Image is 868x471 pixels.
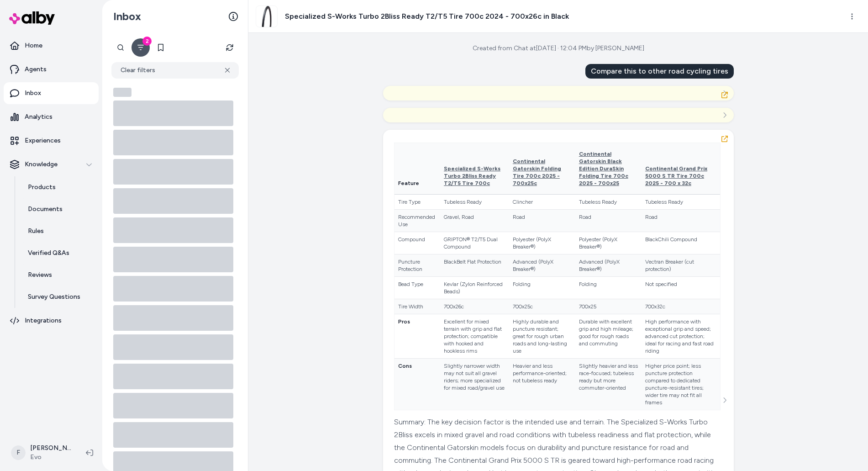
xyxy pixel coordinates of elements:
p: Rules [28,227,44,236]
td: High performance with exceptional grip and speed; advanced cut protection; ideal for racing and f... [642,314,720,359]
td: Tire Width [395,299,440,314]
p: Verified Q&As [28,249,69,258]
p: Reviews [28,270,52,280]
td: Slightly heavier and less race-focused; tubeless ready but more commuter-oriented [575,359,642,410]
td: GRIPTON® T2/T5 Dual Compound [440,232,509,254]
strong: Cons [398,363,412,369]
p: Documents [28,205,63,214]
span: Continental Gatorskin Black Edition DuraSkin Folding Tire 700c 2025 - 700x25 [579,151,628,186]
a: Analytics [4,106,99,128]
td: Gravel, Road [440,210,509,232]
p: Analytics [25,112,53,122]
img: alby Logo [9,11,55,25]
a: Agents [4,58,99,80]
p: Experiences [25,136,61,145]
td: Slightly narrower width may not suit all gravel riders; more specialized for mixed road/gravel use [440,359,509,410]
div: 2 [142,37,152,46]
td: Not specified [642,277,720,299]
button: Knowledge [4,153,99,175]
p: Agents [25,65,47,74]
h2: Inbox [113,10,141,23]
td: Tire Type [395,195,440,210]
td: Compound [395,232,440,254]
td: Advanced (PolyX Breaker®) [575,254,642,277]
button: F[PERSON_NAME]Evo [5,438,79,467]
td: Tubeless Ready [575,195,642,210]
a: Rules [19,220,99,242]
strong: Pros [398,318,410,325]
td: 700x26c [440,299,509,314]
td: Vectran Breaker (cut protection) [642,254,720,277]
td: Recommended Use [395,210,440,232]
td: Puncture Protection [395,254,440,277]
td: Higher price point; less puncture protection compared to dedicated puncture-resistant tires; wide... [642,359,720,410]
span: Evo [30,453,71,462]
a: Survey Questions [19,286,99,308]
td: BlackChili Compound [642,232,720,254]
a: Integrations [4,310,99,332]
td: Road [509,210,575,232]
p: Integrations [25,316,62,325]
td: 700x25 [575,299,642,314]
a: Products [19,176,99,198]
a: Verified Q&As [19,242,99,264]
td: 700x25c [509,299,575,314]
p: Inbox [25,89,41,98]
span: F [11,445,26,460]
td: Polyester (PolyX Breaker®) [575,232,642,254]
td: Excellent for mixed terrain with grip and flat protection; compatible with hooked and hookless rims [440,314,509,359]
td: Folding [509,277,575,299]
h3: Specialized S-Works Turbo 2Bliss Ready T2/T5 Tire 700c 2024 - 700x26c in Black [285,11,569,22]
div: Created from Chat at [DATE] · 12:04 PM by [PERSON_NAME] [473,44,644,53]
button: Filter [132,38,150,57]
span: Specialized S-Works Turbo 2Bliss Ready T2/T5 Tire 700c [444,165,500,186]
a: Inbox [4,82,99,104]
button: Clear filters [111,62,239,79]
td: Folding [575,277,642,299]
span: Continental Gatorskin Folding Tire 700c 2025 - 700x25c [513,158,561,186]
a: Home [4,35,99,57]
td: BlackBelt Flat Protection [440,254,509,277]
span: Continental Grand Prix 5000 S TR Tire 700c 2025 - 700 x 32c [645,165,707,186]
td: Tubeless Ready [642,195,720,210]
button: Refresh [221,38,239,57]
img: specialized-s-works-turbo-2bliss-ready-t2-t5-tire-700c-.jpg [256,6,277,27]
p: Products [28,183,56,192]
td: 700x32c [642,299,720,314]
p: Home [25,41,42,50]
a: Reviews [19,264,99,286]
a: Experiences [4,130,99,152]
td: Advanced (PolyX Breaker®) [509,254,575,277]
button: See more [719,110,730,121]
div: Compare this to other road cycling tires [585,64,734,79]
td: Polyester (PolyX Breaker®) [509,232,575,254]
th: Feature [395,143,440,195]
p: Survey Questions [28,292,80,302]
td: Road [575,210,642,232]
a: Documents [19,198,99,220]
td: Tubeless Ready [440,195,509,210]
p: [PERSON_NAME] [30,444,71,453]
td: Kevlar (Zylon Reinforced Beads) [440,277,509,299]
td: Highly durable and puncture resistant; great for rough urban roads and long-lasting use [509,314,575,359]
button: See more [719,395,730,406]
td: Clincher [509,195,575,210]
td: Heavier and less performance-oriented; not tubeless ready [509,359,575,410]
td: Durable with excellent grip and high mileage; good for rough roads and commuting [575,314,642,359]
p: Knowledge [25,160,58,169]
td: Road [642,210,720,232]
td: Bead Type [395,277,440,299]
